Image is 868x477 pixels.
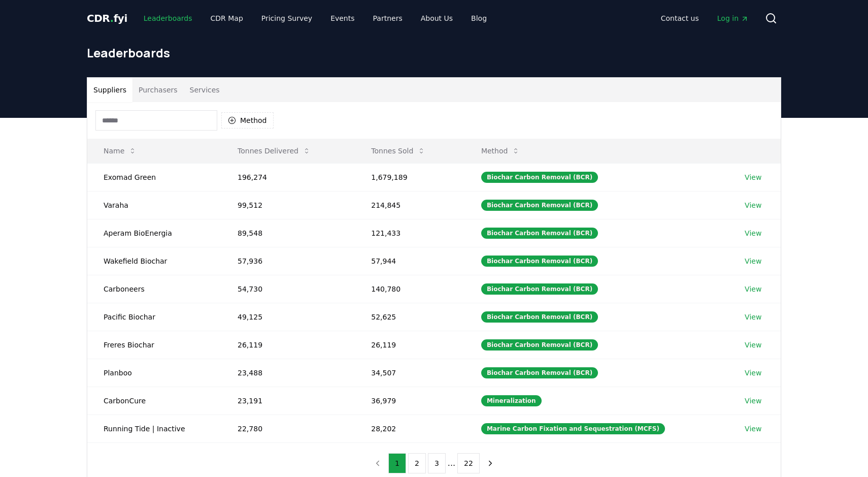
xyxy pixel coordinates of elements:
nav: Main [653,9,757,27]
td: 36,979 [355,387,465,415]
td: 22,780 [221,415,355,442]
a: View [745,396,761,406]
a: About Us [413,9,461,27]
button: Name [95,141,145,161]
td: CarbonCure [87,387,221,415]
h1: Leaderboards [87,45,781,61]
div: Biochar Carbon Removal (BCR) [481,339,598,351]
a: View [745,228,761,238]
td: Running Tide | Inactive [87,415,221,442]
button: 3 [428,453,446,473]
a: Partners [365,9,411,27]
td: 121,433 [355,219,465,247]
td: 57,944 [355,247,465,275]
td: 1,679,189 [355,163,465,191]
td: Carboneers [87,275,221,303]
span: Log in [717,13,749,23]
a: Log in [709,9,757,27]
td: Wakefield Biochar [87,247,221,275]
td: 26,119 [355,331,465,359]
td: 49,125 [221,303,355,331]
a: View [745,172,761,182]
nav: Main [136,9,495,27]
button: Services [184,78,226,102]
div: Biochar Carbon Removal (BCR) [481,311,598,323]
div: Biochar Carbon Removal (BCR) [481,172,598,183]
td: Planboo [87,359,221,387]
a: CDR.fyi [87,11,127,25]
td: Varaha [87,191,221,219]
div: Biochar Carbon Removal (BCR) [481,367,598,378]
button: Method [221,112,274,129]
div: Marine Carbon Fixation and Sequestration (MCFS) [481,423,665,434]
td: 89,548 [221,219,355,247]
td: 214,845 [355,191,465,219]
button: next page [482,453,499,473]
button: Tonnes Delivered [229,141,319,161]
td: 28,202 [355,415,465,442]
td: 140,780 [355,275,465,303]
button: 1 [388,453,406,473]
td: 34,507 [355,359,465,387]
a: Leaderboards [136,9,201,27]
span: CDR fyi [87,12,127,24]
td: Aperam BioEnergia [87,219,221,247]
td: 52,625 [355,303,465,331]
td: Exomad Green [87,163,221,191]
a: View [745,368,761,378]
div: Biochar Carbon Removal (BCR) [481,200,598,211]
td: 57,936 [221,247,355,275]
a: View [745,312,761,322]
div: Mineralization [481,395,542,406]
span: . [110,12,114,24]
li: ... [448,457,455,469]
td: Freres Biochar [87,331,221,359]
button: Tonnes Sold [363,141,433,161]
a: View [745,424,761,434]
td: 99,512 [221,191,355,219]
button: Method [473,141,528,161]
a: View [745,256,761,266]
a: Pricing Survey [253,9,320,27]
button: 2 [408,453,426,473]
td: 26,119 [221,331,355,359]
a: View [745,200,761,210]
td: 196,274 [221,163,355,191]
button: Purchasers [132,78,184,102]
a: CDR Map [203,9,251,27]
button: Suppliers [87,78,132,102]
td: 54,730 [221,275,355,303]
td: 23,191 [221,387,355,415]
a: View [745,340,761,350]
a: View [745,284,761,294]
button: 22 [457,453,480,473]
a: Blog [463,9,495,27]
div: Biochar Carbon Removal (BCR) [481,228,598,239]
td: 23,488 [221,359,355,387]
a: Events [322,9,362,27]
td: Pacific Biochar [87,303,221,331]
div: Biochar Carbon Removal (BCR) [481,256,598,267]
a: Contact us [653,9,707,27]
div: Biochar Carbon Removal (BCR) [481,283,598,295]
